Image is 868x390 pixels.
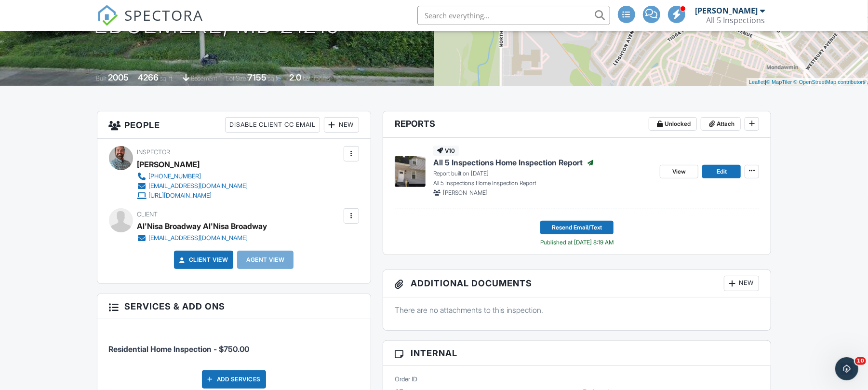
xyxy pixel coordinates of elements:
[191,75,217,82] span: basement
[109,344,250,354] span: Residential Home Inspection - $750.00
[137,191,248,201] a: [URL][DOMAIN_NAME]
[138,72,159,82] div: 4266
[149,234,248,242] div: [EMAIL_ADDRESS][DOMAIN_NAME]
[137,157,200,172] div: [PERSON_NAME]
[177,255,228,265] a: Client View
[707,15,765,25] div: All 5 Inspections
[96,75,107,82] span: Built
[303,75,330,82] span: bathrooms
[417,6,610,25] input: Search everything...
[125,5,204,25] span: SPECTORA
[202,370,266,389] div: Add Services
[160,75,174,82] span: sq. ft.
[137,211,158,218] span: Client
[724,276,759,291] div: New
[137,219,267,233] div: Al'Nisa Broadway Al'Nisa Broadway
[137,148,171,156] span: Inspector
[324,117,359,133] div: New
[226,75,246,82] span: Lot Size
[835,357,858,380] iframe: Intercom live chat
[383,270,771,297] h3: Additional Documents
[289,72,301,82] div: 2.0
[855,357,866,365] span: 10
[97,294,371,319] h3: Services & Add ons
[109,326,359,362] li: Service: Residential Home Inspection
[747,78,868,86] div: |
[383,341,771,366] h3: Internal
[97,5,118,26] img: The Best Home Inspection Software - Spectora
[766,79,792,85] a: © MapTiler
[149,192,212,200] div: [URL][DOMAIN_NAME]
[395,375,417,384] label: Order ID
[108,72,129,82] div: 2005
[149,173,201,180] div: [PHONE_NUMBER]
[149,182,248,190] div: [EMAIL_ADDRESS][DOMAIN_NAME]
[225,117,320,133] div: Disable Client CC Email
[248,72,267,82] div: 7155
[794,79,866,85] a: © OpenStreetMap contributors
[695,6,758,15] div: [PERSON_NAME]
[97,111,371,139] h3: People
[97,13,204,33] a: SPECTORA
[395,305,760,315] p: There are no attachments to this inspection.
[137,233,260,243] a: [EMAIL_ADDRESS][DOMAIN_NAME]
[749,79,765,85] a: Leaflet
[137,172,248,181] a: [PHONE_NUMBER]
[137,181,248,191] a: [EMAIL_ADDRESS][DOMAIN_NAME]
[268,75,280,82] span: sq.ft.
